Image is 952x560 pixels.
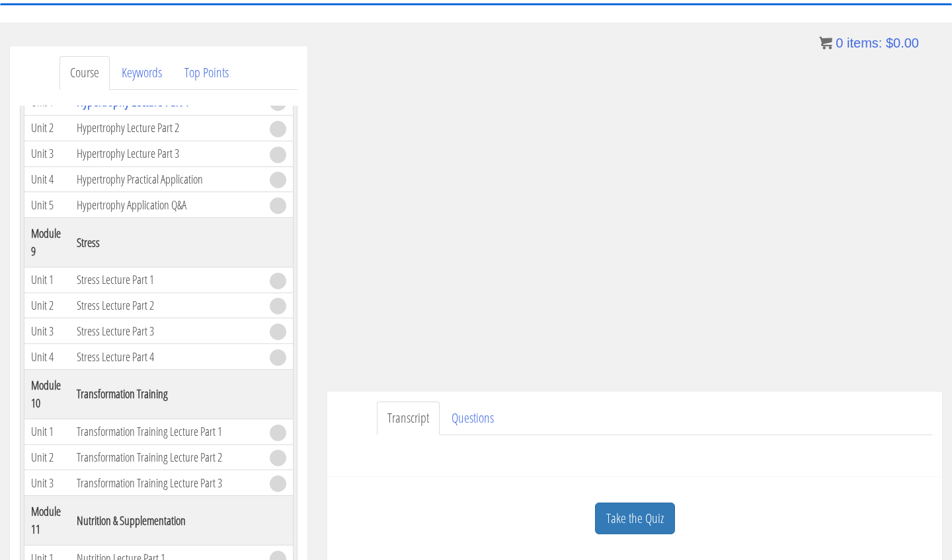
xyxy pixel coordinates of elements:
[70,318,263,344] td: Stress Lecture Part 3
[24,141,71,166] td: Unit 3
[70,192,263,218] td: Hypertrophy Application Q&A
[70,141,263,166] td: Hypertrophy Lecture Part 3
[819,36,919,50] a: 0 items: $0.00
[70,293,263,318] td: Stress Lecture Part 2
[24,293,71,318] td: Unit 2
[24,419,71,444] td: Unit 1
[70,116,263,141] td: Hypertrophy Lecture Part 2
[847,36,882,50] span: items:
[111,56,173,90] a: Keywords
[24,116,71,141] td: Unit 2
[24,267,71,293] td: Unit 1
[70,369,263,419] th: Transformation Training
[24,318,71,344] td: Unit 3
[70,344,263,370] td: Stress Lecture Part 4
[70,166,263,192] td: Hypertrophy Practical Application
[441,402,504,435] a: Questions
[70,218,263,267] th: Stress
[24,344,71,370] td: Unit 4
[174,56,239,90] a: Top Points
[70,470,263,496] td: Transformation Training Lecture Part 3
[24,444,71,470] td: Unit 2
[24,192,71,218] td: Unit 5
[70,444,263,470] td: Transformation Training Lecture Part 2
[24,218,71,267] th: Module 9
[886,36,893,50] span: $
[70,267,263,293] td: Stress Lecture Part 1
[377,402,440,435] a: Transcript
[24,369,71,419] th: Module 10
[836,36,843,50] span: 0
[595,503,675,535] a: Take the Quiz
[886,36,919,50] bdi: 0.00
[24,496,71,545] th: Module 11
[59,56,110,90] a: Course
[70,419,263,444] td: Transformation Training Lecture Part 1
[24,470,71,496] td: Unit 3
[24,166,71,192] td: Unit 4
[70,496,263,545] th: Nutrition & Supplementation
[819,36,832,50] img: icon11.png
